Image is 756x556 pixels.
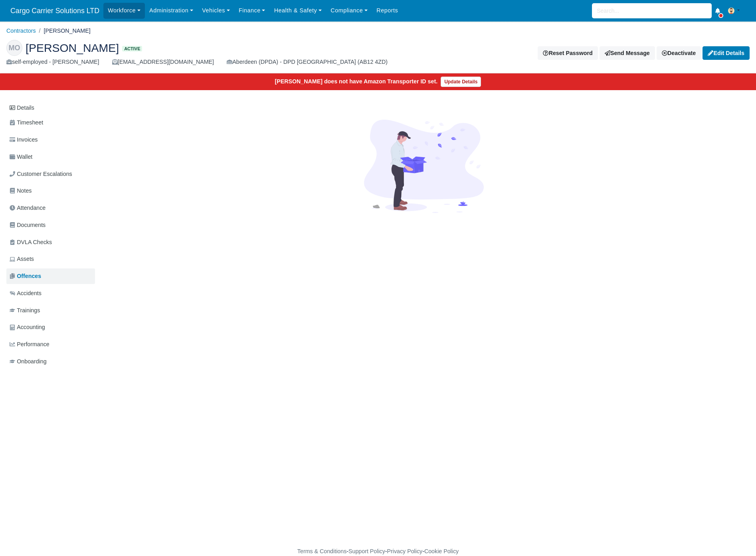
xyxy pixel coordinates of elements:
[6,101,95,115] a: Details
[112,57,214,67] div: [EMAIL_ADDRESS][DOMAIN_NAME]
[10,221,46,230] span: Documents
[6,28,36,34] a: Contractors
[6,149,95,165] a: Wallet
[6,57,99,67] div: self-employed - [PERSON_NAME]
[10,203,46,213] span: Attendance
[372,3,402,18] a: Reports
[122,46,142,52] span: Active
[6,3,103,19] a: Cargo Carrier Solutions LTD
[198,3,234,18] a: Vehicles
[10,289,42,298] span: Accidents
[6,40,22,56] div: MO
[10,306,40,315] span: Trainings
[326,3,372,18] a: Compliance
[657,46,701,60] a: Deactivate
[297,548,346,554] a: Terms & Conditions
[6,200,95,216] a: Attendance
[6,3,103,19] span: Cargo Carrier Solutions LTD
[6,132,95,148] a: Invoices
[10,118,43,127] span: Timesheet
[234,3,270,18] a: Finance
[592,3,712,18] input: Search...
[10,254,34,264] span: Assets
[441,77,481,87] a: Update Details
[10,272,41,281] span: Offences
[0,34,756,73] div: Matheus Oliviera
[6,115,95,130] a: Timesheet
[6,217,95,233] a: Documents
[6,337,95,352] a: Performance
[6,303,95,318] a: Trainings
[6,166,95,182] a: Customer Escalations
[10,323,45,332] span: Accounting
[10,170,72,179] span: Customer Escalations
[6,183,95,199] a: Notes
[10,152,32,162] span: Wallet
[6,268,95,284] a: Offences
[10,135,38,144] span: Invoices
[26,42,119,53] span: [PERSON_NAME]
[387,548,423,554] a: Privacy Policy
[10,238,52,247] span: DVLA Checks
[10,186,32,195] span: Notes
[6,235,95,250] a: DVLA Checks
[538,46,598,60] button: Reset Password
[145,3,198,18] a: Administration
[36,26,91,35] li: [PERSON_NAME]
[703,46,750,60] a: Edit Details
[6,354,95,369] a: Onboarding
[10,340,49,349] span: Performance
[6,286,95,301] a: Accidents
[227,57,388,67] div: Aberdeen (DPDA) - DPD [GEOGRAPHIC_DATA] (AB12 4ZD)
[270,3,327,18] a: Health & Safety
[103,3,145,18] a: Workforce
[150,547,606,556] div: - - -
[600,46,655,60] a: Send Message
[424,548,459,554] a: Cookie Policy
[10,357,47,366] span: Onboarding
[6,251,95,267] a: Assets
[348,548,385,554] a: Support Policy
[6,319,95,335] a: Accounting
